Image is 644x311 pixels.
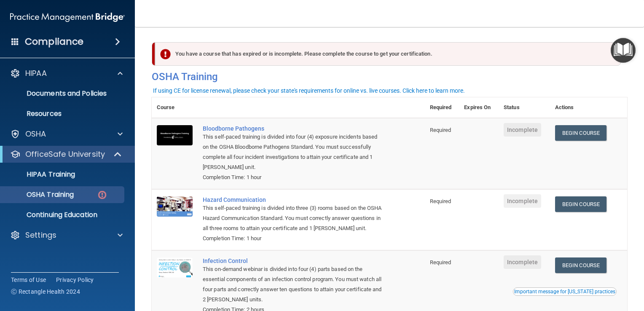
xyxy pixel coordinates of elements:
[25,149,105,159] p: OfficeSafe University
[203,257,383,264] a: Infection Control
[152,97,198,118] th: Course
[203,203,383,233] div: This self-paced training is divided into three (3) rooms based on the OSHA Hazard Communication S...
[25,36,83,48] h4: Compliance
[513,287,617,296] button: Read this if you are a dental practitioner in the state of CA
[25,230,56,240] p: Settings
[203,172,383,182] div: Completion Time: 1 hour
[5,170,75,179] p: HIPAA Training
[10,149,122,159] a: OfficeSafe University
[203,233,383,244] div: Completion Time: 1 hour
[425,97,459,118] th: Required
[5,211,121,219] p: Continuing Education
[11,287,80,296] span: Ⓒ Rectangle Health 2024
[430,198,451,204] span: Required
[203,125,383,132] a: Bloodborne Pathogens
[97,190,107,200] img: danger-circle.6113f641.png
[152,71,627,83] h4: OSHA Training
[430,259,451,265] span: Required
[152,86,466,95] button: If using CE for license renewal, please check your state's requirements for online vs. live cours...
[10,230,123,240] a: Settings
[550,97,627,118] th: Actions
[203,264,383,305] div: This on-demand webinar is divided into four (4) parts based on the essential components of an inf...
[11,276,46,284] a: Terms of Use
[5,110,121,118] p: Resources
[514,289,615,294] div: Important message for [US_STATE] practices
[459,97,499,118] th: Expires On
[5,89,121,98] p: Documents and Policies
[555,196,606,212] a: Begin Course
[10,9,125,26] img: PMB logo
[160,49,171,59] img: exclamation-circle-solid-danger.72ef9ffc.png
[203,196,383,203] a: Hazard Communication
[203,132,383,172] div: This self-paced training is divided into four (4) exposure incidents based on the OSHA Bloodborne...
[10,68,123,78] a: HIPAA
[155,42,621,66] div: You have a course that has expired or is incomplete. Please complete the course to get your certi...
[25,68,47,78] p: HIPAA
[499,97,550,118] th: Status
[10,129,123,139] a: OSHA
[504,255,541,269] span: Incomplete
[430,127,451,133] span: Required
[56,276,94,284] a: Privacy Policy
[153,88,465,94] div: If using CE for license renewal, please check your state's requirements for online vs. live cours...
[5,190,74,199] p: OSHA Training
[504,123,541,137] span: Incomplete
[504,194,541,208] span: Incomplete
[611,38,636,63] button: Open Resource Center
[555,125,606,141] a: Begin Course
[25,129,46,139] p: OSHA
[555,257,606,273] a: Begin Course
